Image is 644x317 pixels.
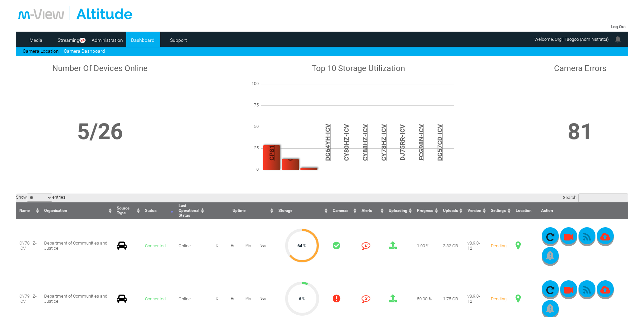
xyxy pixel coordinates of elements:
td: 3.32 GB [440,219,464,272]
span: Min [240,297,256,300]
span: DG64YH-ICV [324,100,331,185]
a: Media [19,35,52,45]
th: Uploading : activate to sort column ascending [385,202,413,219]
span: Name [19,208,30,213]
th: Action [538,202,628,219]
span: Alerts [362,208,372,213]
th: Name : activate to sort column ascending [16,202,41,219]
span: Sec [256,244,271,247]
h1: Number Of Devices Online [18,64,181,73]
span: 1.00 % [417,243,429,248]
span: Cameras [333,208,348,213]
h1: 5/26 [18,119,181,145]
a: Dashboard [126,35,159,45]
th: Last Operational Status : activate to sort column ascending [175,202,206,219]
th: Source Type : activate to sort column ascending [113,202,141,219]
label: Search: [563,195,628,200]
span: Status [145,208,157,213]
img: bell_icon_gray.png [546,251,554,260]
td: Online [175,219,206,272]
span: 6 % [299,296,306,301]
span: Action [541,208,553,213]
span: Settings [491,208,506,213]
span: CY80HZ-ICV [342,100,350,185]
i: 0 [362,241,370,250]
th: Organisation : activate to sort column ascending [41,202,113,219]
span: Min [240,244,256,247]
th: Alerts : activate to sort column ascending [358,202,385,219]
span: Welcome, Orgil Tsogoo (Administrator) [534,37,609,42]
a: Support [162,35,195,45]
input: Search: [578,194,628,202]
span: Pending [491,243,507,248]
th: Status : activate to sort column ascending [142,202,175,219]
h1: Top 10 Storage Utilization [186,64,531,73]
span: CY78HZ-ICV [19,240,37,251]
img: bell_icon_gray.png [546,304,554,313]
a: Streaming [55,35,82,45]
th: Uploads : activate to sort column ascending [440,202,464,219]
i: 3 [362,294,370,303]
label: Show entries [16,195,66,200]
a: Administration [91,35,124,45]
a: Camera Location [23,48,59,54]
th: Progress : activate to sort column ascending [413,202,439,219]
h1: Camera Errors [535,64,625,73]
th: Uptime : activate to sort column ascending [206,202,275,219]
span: Organisation [44,208,67,213]
span: 50.00 % [417,296,432,301]
span: 0 [242,167,262,172]
span: 64 % [297,243,307,248]
h1: 81 [535,119,625,145]
span: CY79HZ-ICV [19,294,37,304]
span: 100 [242,81,262,86]
span: Department of Communities and Justice [44,294,107,304]
span: CY78HZ-ICV [380,100,387,185]
span: Pending [491,296,507,301]
span: Hr [225,244,240,247]
span: Version [467,208,481,213]
select: Showentries [27,194,52,202]
span: Uploading [389,208,407,213]
span: DG57CD-ICV [436,100,443,185]
span: Location [516,208,532,213]
span: 25 [242,145,262,150]
a: Camera Dashboard [64,48,105,54]
span: D [210,297,225,300]
span: Uploads [443,208,458,213]
span: DJ75RR-ICV [398,100,406,185]
span: FCG98N-ICV [417,100,425,185]
span: Uptime [233,208,245,213]
span: CY88HZ-ICV [361,100,369,185]
span: Hr [225,297,240,300]
span: Last Operational Status [179,203,199,218]
span: Department of Communities and Justice [44,240,107,251]
span: Sec [256,297,271,300]
th: Storage : activate to sort column ascending [275,202,329,219]
span: 50 [242,124,262,129]
span: Storage [278,208,292,213]
span: 75 [242,102,262,107]
span: Connected [145,296,166,301]
img: bell24.png [614,35,622,43]
th: Cameras : activate to sort column ascending [329,202,358,219]
th: Settings : activate to sort column ascending [487,202,512,219]
td: v8.9.0-12 [464,219,487,272]
span: D [210,244,225,247]
th: Location [512,202,538,219]
a: Log Out [611,24,626,29]
th: Version : activate to sort column ascending [464,202,487,219]
span: 24 [79,38,86,43]
span: Progress [417,208,433,213]
span: Source Type [117,206,129,215]
span: Connected [145,243,166,248]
